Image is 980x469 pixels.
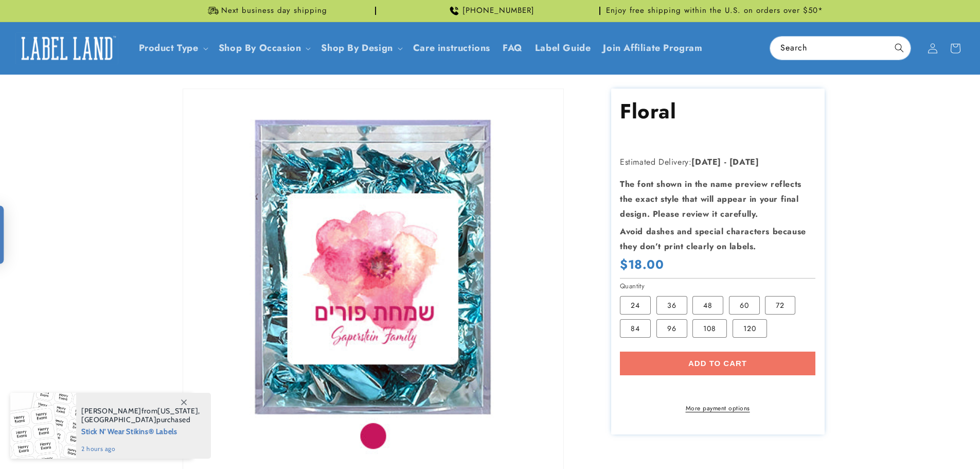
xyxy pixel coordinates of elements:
label: 36 [656,296,687,315]
strong: Avoid dashes and special characters because they don’t print clearly on labels. [620,225,806,252]
a: FAQ [496,36,529,60]
h1: Floral [620,98,815,125]
span: [PERSON_NAME] [81,406,141,415]
span: Care instructions [413,42,490,54]
span: [GEOGRAPHIC_DATA] [81,415,156,424]
summary: Product Type [133,36,212,60]
label: 84 [620,319,651,338]
p: Estimated Delivery: [620,155,815,170]
legend: Quantity [620,281,646,291]
label: 108 [692,319,727,338]
span: Next business day shipping [221,6,327,16]
span: Enjoy free shipping within the U.S. on orders over $50* [606,6,823,16]
strong: [DATE] [729,156,759,168]
a: Shop By Design [321,41,393,55]
strong: The font shown in the name preview reflects the exact style that will appear in your final design... [620,178,801,220]
label: 96 [656,319,687,338]
span: [PHONE_NUMBER] [462,6,534,16]
label: 120 [733,319,767,338]
summary: Shop By Design [315,36,406,60]
img: Label Land [15,32,118,64]
span: [US_STATE] [157,406,198,415]
strong: [DATE] [691,156,721,168]
a: Label Guide [529,36,597,60]
span: Label Guide [535,42,591,54]
label: 48 [692,296,723,315]
span: $18.00 [620,256,664,272]
label: 24 [620,296,651,315]
a: Care instructions [407,36,496,60]
a: Label Land [12,28,122,68]
a: Product Type [139,41,199,55]
label: 72 [765,296,795,315]
span: Join Affiliate Program [603,42,702,54]
a: More payment options [620,404,815,413]
span: from , purchased [81,407,200,424]
span: FAQ [503,42,523,54]
summary: Shop By Occasion [212,36,315,60]
button: Search [888,37,911,59]
a: Join Affiliate Program [597,36,708,60]
strong: - [724,156,727,168]
span: Shop By Occasion [219,42,301,54]
label: 60 [729,296,760,315]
